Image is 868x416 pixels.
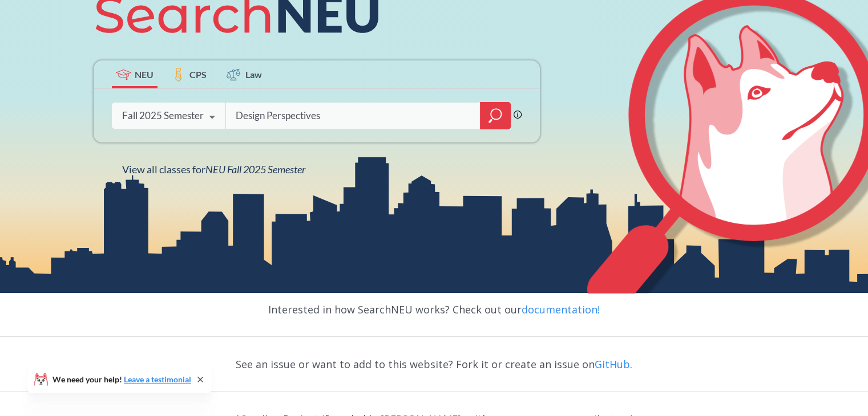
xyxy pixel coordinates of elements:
svg: magnifying glass [488,108,502,124]
span: CPS [189,68,207,81]
div: Fall 2025 Semester [122,109,204,122]
input: Class, professor, course number, "phrase" [235,104,472,128]
a: documentation! [522,303,600,316]
a: GitHub [595,357,630,371]
span: Law [245,68,262,81]
span: NEU Fall 2025 Semester [205,163,305,176]
span: NEU [135,68,154,81]
div: magnifying glass [480,102,511,129]
span: View all classes for [122,163,305,176]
